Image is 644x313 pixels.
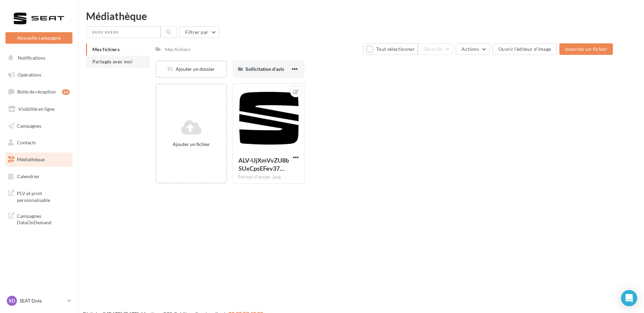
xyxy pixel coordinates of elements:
span: Notifications [18,55,45,61]
span: (0) [436,46,442,52]
span: SD [9,297,15,304]
span: Campagnes DataOnDemand [17,211,70,226]
span: Campagnes [17,123,41,128]
div: Open Intercom Messenger [621,290,637,306]
div: Ajouter un fichier [159,141,223,148]
span: Calendrier [17,173,40,179]
a: Contacts [4,135,74,150]
p: SEAT Dole [20,297,65,304]
span: Contacts [17,140,36,145]
span: Visibilité en ligne [18,106,55,112]
a: Campagnes DataOnDemand [4,209,74,229]
span: Boîte de réception [17,89,56,95]
button: Importer un fichier [559,43,613,55]
span: Médiathèque [17,156,45,162]
a: Boîte de réception60 [4,84,74,99]
div: Médiathèque [86,11,636,21]
a: SD SEAT Dole [5,294,72,307]
button: Actions [456,43,490,55]
button: Tout sélectionner [363,43,417,55]
a: Médiathèque [4,152,74,167]
span: Opérations [18,72,41,78]
span: Mes fichiers [92,46,120,52]
span: Importer un fichier [565,46,607,52]
span: PLV et print personnalisable [17,189,70,203]
span: Partagés avec moi [92,59,132,64]
span: Actions [461,46,478,52]
button: Nouvelle campagne [5,32,72,44]
div: Ajouter un dossier [156,66,226,72]
span: Sollicitation d'avis [245,66,284,72]
div: Mes fichiers [165,46,190,53]
button: Ouvrir l'éditeur d'image [493,43,557,55]
span: ALV-UjXmVvZU8b5UxCpsEFev37c_2YgNE3SF9GomgQoka-AlK4fI7qPz [238,156,289,172]
a: Campagnes [4,119,74,133]
a: Calendrier [4,169,74,184]
a: Opérations [4,68,74,82]
button: Filtrer par [179,26,219,38]
a: Visibilité en ligne [4,102,74,116]
div: Format d'image: jpeg [238,174,299,180]
div: 60 [62,89,70,95]
button: Gérer(0) [418,43,453,55]
a: PLV et print personnalisable [4,186,74,206]
button: Notifications [4,51,71,65]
